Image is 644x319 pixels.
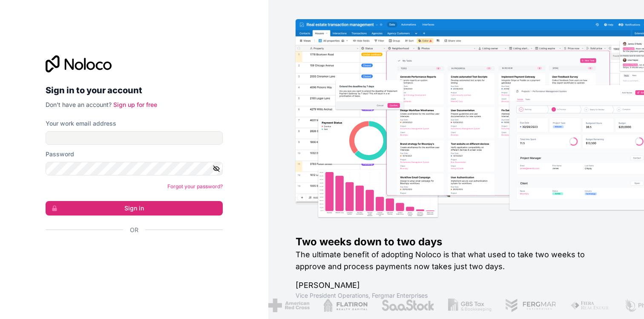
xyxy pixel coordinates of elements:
[503,299,555,312] img: /assets/fergmar-CudnrXN5.png
[41,244,220,262] iframe: Sign in with Google Button
[46,131,223,145] input: Email address
[379,299,433,312] img: /assets/saastock-C6Zbiodz.png
[46,162,223,175] input: Password
[46,119,116,128] label: Your work email address
[46,101,112,108] span: Don't have an account?
[130,226,138,234] span: Or
[296,279,617,291] h1: [PERSON_NAME]
[113,101,157,108] a: Sign up for free
[46,201,223,216] button: Sign in
[46,83,223,98] h2: Sign in to your account
[296,249,617,273] h2: The ultimate benefit of adopting Noloco is that what used to take two weeks to approve and proces...
[167,183,223,190] a: Forgot your password?
[296,235,617,249] h1: Two weeks down to two days
[296,291,617,300] h1: Vice President Operations , Fergmar Enterprises
[267,299,308,312] img: /assets/american-red-cross-BAupjrZR.png
[46,150,74,158] label: Password
[569,299,609,312] img: /assets/fiera-fwj2N5v4.png
[446,299,489,312] img: /assets/gbstax-C-GtDUiK.png
[322,299,366,312] img: /assets/flatiron-C8eUkumj.png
